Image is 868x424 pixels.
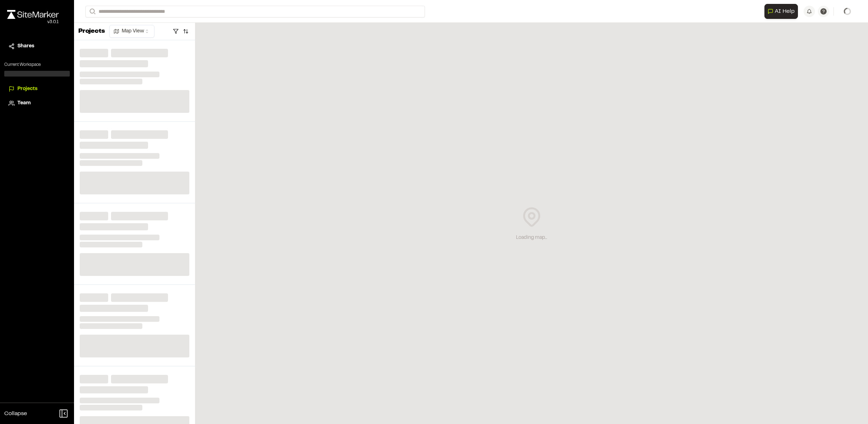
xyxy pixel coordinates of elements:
[85,6,98,17] button: Search
[764,4,798,19] button: Open AI Assistant
[7,19,59,25] div: Oh geez...please don't...
[17,85,37,93] span: Projects
[78,27,105,36] p: Projects
[775,7,795,16] span: AI Help
[17,42,34,50] span: Shares
[7,10,59,19] img: rebrand.png
[9,99,65,107] a: Team
[17,99,31,107] span: Team
[9,42,65,50] a: Shares
[9,85,65,93] a: Projects
[516,234,547,242] div: Loading map...
[4,62,70,68] p: Current Workspace
[764,4,801,19] div: Open AI Assistant
[4,409,27,418] span: Collapse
